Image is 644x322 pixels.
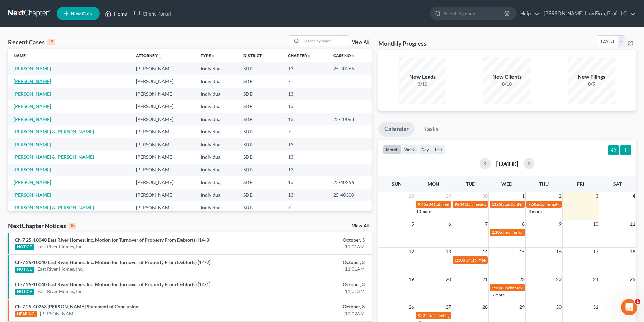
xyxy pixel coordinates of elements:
[499,202,588,207] span: Status Conference for [PERSON_NAME] Sons, Inc.
[283,113,328,125] td: 13
[283,189,328,201] td: 13
[15,281,210,287] a: Ch-7 25-10040 East River Homes, Inc. Motion for Turnover of Property From Debtor(s) [14-1]
[519,248,525,256] span: 15
[14,167,51,172] a: [PERSON_NAME]
[15,304,138,309] a: Ch-7 25-40263 [PERSON_NAME] Statement of Conclusion
[15,244,34,250] div: NOTICE
[15,267,34,273] div: NOTICE
[14,142,51,147] a: [PERSON_NAME]
[328,189,372,201] td: 25-40300
[399,81,446,88] div: 3/10
[555,248,562,256] span: 16
[130,176,195,189] td: [PERSON_NAME]
[483,73,531,81] div: New Clients
[466,181,475,187] span: Tue
[37,288,84,295] a: East River Homes, Inc.
[37,266,84,272] a: East River Homes, Inc.
[558,192,562,200] span: 2
[195,75,238,88] td: Individual
[528,202,539,207] span: 9:50a
[455,202,459,207] span: 9a
[136,53,162,58] a: Attorneyunfold_more
[130,189,195,201] td: [PERSON_NAME]
[47,39,55,45] div: 15
[14,78,51,84] a: [PERSON_NAME]
[253,237,365,243] div: October, 3
[418,313,422,318] span: 9a
[378,39,426,47] h3: Monthly Progress
[195,100,238,113] td: Individual
[568,73,615,81] div: New Filings
[14,53,30,58] a: Nameunfold_more
[253,288,365,295] div: 11:01AM
[352,224,369,228] a: View All
[283,201,328,214] td: 7
[501,181,512,187] span: Wed
[238,62,283,75] td: SDB
[621,299,637,315] iframe: Intercom live chat
[288,53,311,58] a: Chapterunfold_more
[521,220,525,228] span: 8
[592,275,599,283] span: 24
[283,176,328,189] td: 13
[195,88,238,100] td: Individual
[629,275,636,283] span: 25
[444,7,505,20] input: Search by name...
[253,281,365,288] div: October, 3
[238,100,283,113] td: SDB
[492,230,502,235] span: 2:10p
[521,192,525,200] span: 1
[423,313,488,318] span: 341(a) meeting for [PERSON_NAME]
[527,209,542,214] a: +4 more
[195,138,238,151] td: Individual
[484,220,488,228] span: 7
[555,303,562,311] span: 30
[632,192,636,200] span: 4
[445,248,452,256] span: 13
[352,40,369,45] a: View All
[482,303,488,311] span: 28
[201,53,215,58] a: Typeunfold_more
[445,275,452,283] span: 20
[432,145,445,154] button: list
[635,299,640,304] span: 1
[130,138,195,151] td: [PERSON_NAME]
[195,164,238,176] td: Individual
[517,7,540,20] a: Help
[283,62,328,75] td: 13
[351,54,355,58] i: unfold_more
[445,303,452,311] span: 27
[492,202,498,207] span: 11a
[253,303,365,310] div: October, 3
[416,209,431,214] a: +3 more
[253,243,365,250] div: 11:01AM
[211,54,215,58] i: unfold_more
[408,303,415,311] span: 26
[130,88,195,100] td: [PERSON_NAME]
[130,7,174,20] a: Client Portal
[408,192,415,200] span: 28
[503,230,574,235] span: Hearing for [PERSON_NAME] Farms, GP
[253,266,365,272] div: 11:01AM
[490,292,505,297] a: +2 more
[445,192,452,200] span: 29
[130,75,195,88] td: [PERSON_NAME]
[555,275,562,283] span: 23
[130,100,195,113] td: [PERSON_NAME]
[71,11,93,16] span: New Case
[238,75,283,88] td: SDB
[69,223,76,229] div: 10
[577,181,584,187] span: Fri
[195,113,238,125] td: Individual
[418,145,432,154] button: day
[592,248,599,256] span: 17
[399,73,446,81] div: New Leads
[595,192,599,200] span: 3
[328,113,372,125] td: 25-10063
[238,125,283,138] td: SDB
[378,122,415,137] a: Calendar
[14,66,51,71] a: [PERSON_NAME]
[195,189,238,201] td: Individual
[568,81,615,88] div: 0/5
[558,220,562,228] span: 9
